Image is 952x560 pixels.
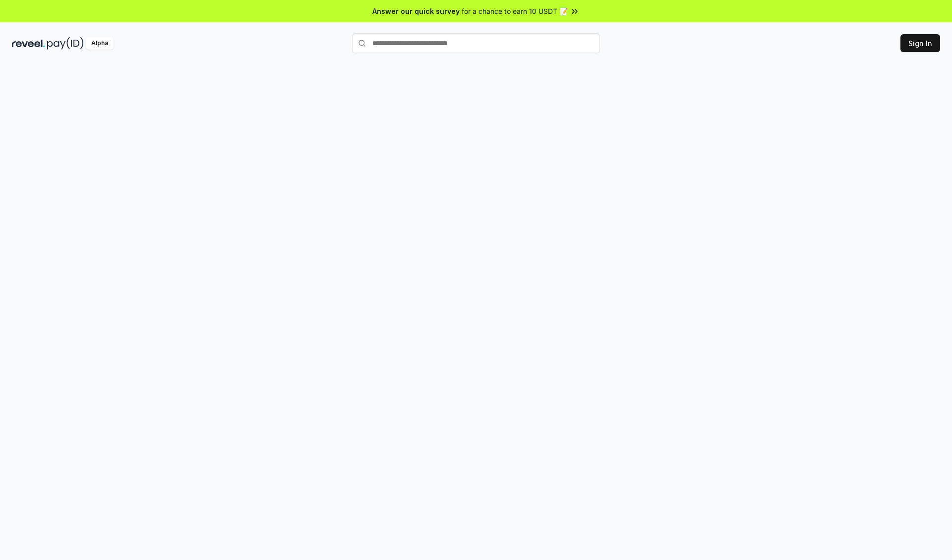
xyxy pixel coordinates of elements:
div: Alpha [86,37,114,50]
img: pay_id [47,37,84,50]
span: Answer our quick survey [372,6,460,16]
button: Sign In [900,34,940,52]
span: for a chance to earn 10 USDT 📝 [462,6,568,16]
img: reveel_dark [12,37,45,50]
